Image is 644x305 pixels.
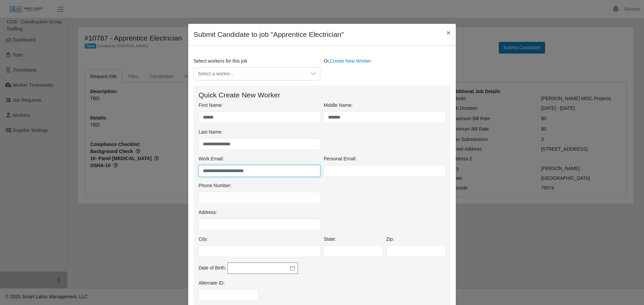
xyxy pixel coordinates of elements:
[199,209,217,216] label: Address:
[199,129,223,136] label: Last Name:
[199,236,208,243] label: City:
[330,58,371,64] a: Create New Worker
[199,182,231,189] label: Phone Number:
[441,24,456,42] button: Close
[199,280,225,287] label: Alternate ID:
[199,91,445,99] h4: Quick Create New Worker
[322,58,452,80] div: Or,
[199,102,223,109] label: First Name:
[386,236,394,243] label: Zip:
[199,155,224,162] label: Work Email:
[324,236,336,243] label: State:
[194,68,307,80] span: Select a worker...
[324,102,353,109] label: Middle Name:
[446,29,450,36] span: ×
[194,29,344,40] h4: Submit Candidate to job "Apprentice Electrician"
[5,5,250,13] body: Rich Text Area. Press ALT-0 for help.
[324,155,357,162] label: Personal Email:
[199,264,226,272] label: Date of Birth:
[194,58,247,65] label: Select workers for this job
